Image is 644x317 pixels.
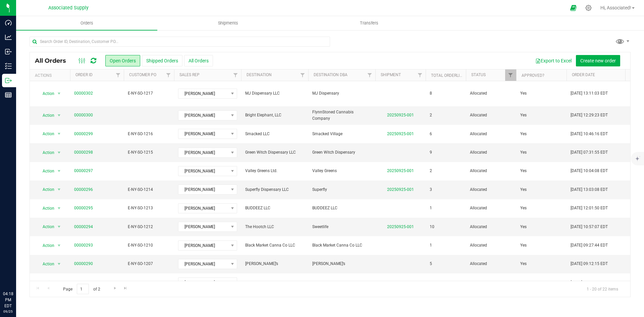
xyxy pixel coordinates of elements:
[314,72,347,77] a: Destination DBA
[245,205,304,211] span: BUDDEEZ LLC
[5,63,12,69] inline-svg: Inventory
[74,168,93,174] a: 00000297
[364,69,375,81] a: Filter
[312,261,371,267] span: [PERSON_NAME]’s
[30,37,330,47] input: Search Order ID, Destination, Customer PO...
[178,259,228,269] span: [PERSON_NAME]
[5,19,12,26] inline-svg: Dashboard
[520,90,527,97] span: Yes
[37,222,55,231] span: Action
[178,89,228,98] span: [PERSON_NAME]
[584,5,593,11] div: Manage settings
[142,55,182,66] button: Shipped Orders
[71,20,102,26] span: Orders
[572,72,595,77] a: Order Date
[430,90,432,97] span: 8
[520,261,527,267] span: Yes
[299,16,440,30] a: Transfers
[35,73,67,78] div: Actions
[37,259,55,269] span: Action
[387,113,414,117] a: 20250925-001
[430,187,432,193] span: 3
[74,149,93,156] a: 00000298
[245,168,304,174] span: Valley Greens Ltd.
[178,278,228,287] span: [PERSON_NAME]
[128,90,170,97] span: E-NY-SO-1217
[37,129,55,139] span: Action
[3,309,13,314] p: 09/25
[5,92,12,98] inline-svg: Reports
[571,112,608,118] span: [DATE] 12:29:23 EDT
[470,168,512,174] span: Allocated
[470,187,512,193] span: Allocated
[121,284,130,293] a: Go to the last page
[184,55,213,66] button: All Orders
[312,168,371,174] span: Valley Greens
[387,187,414,192] a: 20250925-001
[128,205,170,211] span: E-NY-SO-1213
[520,242,527,249] span: Yes
[312,90,371,97] span: MJ Dispensary
[77,284,89,294] input: 1
[163,69,174,81] a: Filter
[520,131,527,137] span: Yes
[312,149,371,156] span: Green Witch Dispensary
[312,224,371,230] span: Sweetlife
[55,222,63,231] span: select
[247,72,272,77] a: Destination
[230,69,241,81] a: Filter
[471,72,486,77] a: Status
[470,149,512,156] span: Allocated
[110,284,120,293] a: Go to the next page
[245,112,304,118] span: Bright Elephant, LLC
[128,149,170,156] span: E-NY-SO-1215
[57,284,106,294] span: Page of 2
[37,185,55,194] span: Action
[571,187,608,193] span: [DATE] 13:03:08 EDT
[470,90,512,97] span: Allocated
[5,34,12,41] inline-svg: Analytics
[312,109,371,122] span: FlynnStoned Cannabis Company
[430,205,432,211] span: 1
[431,73,467,78] a: Total Orderlines
[571,224,608,230] span: [DATE] 10:57:07 EDT
[178,222,228,231] span: [PERSON_NAME]
[209,20,247,26] span: Shipments
[312,131,371,137] span: Smacked Village
[55,204,63,213] span: select
[55,241,63,250] span: select
[113,69,124,81] a: Filter
[178,111,228,120] span: [PERSON_NAME]
[571,205,608,211] span: [DATE] 12:01:50 EDT
[520,224,527,230] span: Yes
[245,149,304,156] span: Green Witch Dispensary LLC
[520,187,527,193] span: Yes
[522,73,544,78] a: Approved?
[430,279,432,286] span: 4
[520,168,527,174] span: Yes
[7,263,27,283] iframe: Resource center
[387,168,414,173] a: 20250925-001
[531,55,576,66] button: Export to Excel
[178,148,228,157] span: [PERSON_NAME]
[245,279,304,286] span: WNYC II, LLC
[245,90,304,97] span: MJ Dispensary LLC
[74,205,93,211] a: 00000295
[430,261,432,267] span: 5
[128,131,170,137] span: E-NY-SO-1216
[74,261,93,267] a: 00000290
[520,149,527,156] span: Yes
[430,242,432,249] span: 1
[48,5,89,11] span: Associated Supply
[571,168,608,174] span: [DATE] 10:04:08 EDT
[55,129,63,139] span: select
[37,89,55,98] span: Action
[571,149,608,156] span: [DATE] 07:31:55 EDT
[430,149,432,156] span: 9
[600,5,631,10] span: Hi, Associated!
[5,77,12,84] inline-svg: Outbound
[37,204,55,213] span: Action
[387,131,414,136] a: 20250925-001
[312,205,371,211] span: BUDDEEZ LLC
[55,185,63,194] span: select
